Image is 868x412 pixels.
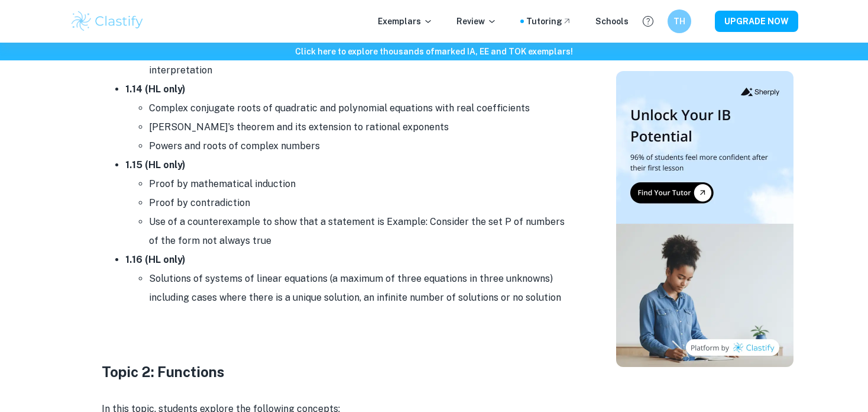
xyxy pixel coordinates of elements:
[149,269,575,307] li: Solutions of systems of linear equations (a maximum of three equations in three unknowns) includi...
[149,137,575,156] li: Powers and roots of complex numbers
[456,15,497,28] p: Review
[638,11,658,31] button: Help and Feedback
[149,99,575,118] li: Complex conjugate roots of quadratic and polynomial equations with real coefficients
[102,361,575,382] h3: Topic 2: Functions
[149,118,575,137] li: [PERSON_NAME]’s theorem and its extension to rational exponents
[149,194,575,213] li: Proof by contradiction
[125,159,186,170] strong: 1.15 (HL only)
[149,42,575,80] li: Sums, products and quotients in Cartesian, polar or Euler forms and their geometric interpretation
[125,83,186,95] strong: 1.14 (HL only)
[125,254,186,265] strong: 1.16 (HL only)
[378,15,433,28] p: Exemplars
[2,45,866,58] h6: Click here to explore thousands of marked IA, EE and TOK exemplars !
[526,15,572,28] a: Tutoring
[673,15,686,28] h6: TH
[70,9,145,33] img: Clastify logo
[595,15,629,28] a: Schools
[149,175,575,194] li: Proof by mathematical induction
[149,213,575,250] li: Use of a counterexample to show that a statement is Example: Consider the set P of numbers of the...
[715,11,798,32] button: UPGRADE NOW
[668,9,691,33] button: TH
[616,71,793,367] img: Thumbnail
